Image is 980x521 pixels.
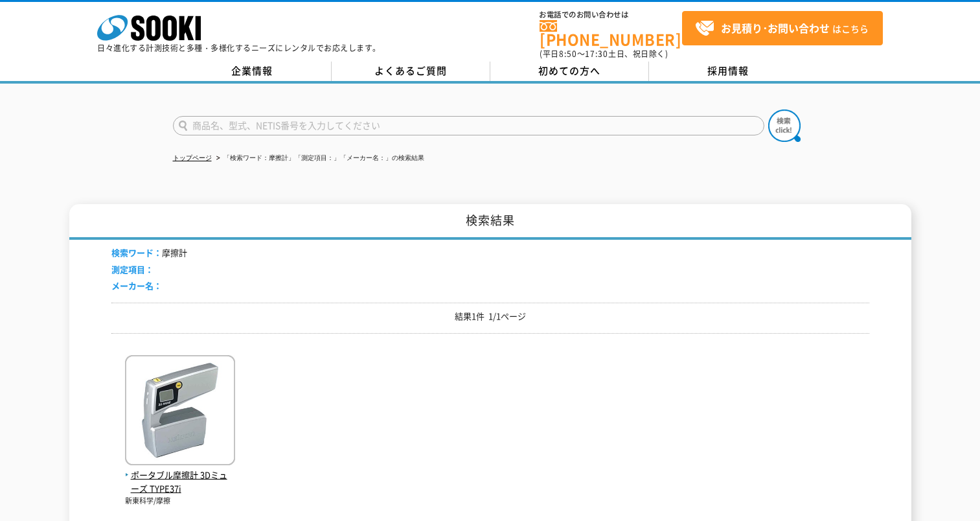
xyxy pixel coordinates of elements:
input: 商品名、型式、NETIS番号を入力してください [173,116,764,135]
strong: お見積り･お問い合わせ [721,20,830,36]
span: 測定項目： [111,263,154,275]
h1: 検索結果 [69,204,911,240]
a: 採用情報 [649,62,808,81]
span: お電話でのお問い合わせは [540,11,682,19]
a: よくあるご質問 [332,62,490,81]
li: 「検索ワード：摩擦計」「測定項目：」「メーカー名：」の検索結果 [214,152,424,165]
span: 17:30 [585,48,608,60]
span: ポータブル摩擦計 3Dミューズ TYPE37i [125,469,235,496]
a: お見積り･お問い合わせはこちら [682,11,883,45]
span: はこちら [695,19,869,38]
span: 検索ワード： [111,246,162,259]
span: メーカー名： [111,279,162,292]
a: [PHONE_NUMBER] [540,20,682,47]
p: 新東科学/摩擦 [125,496,235,507]
img: btn_search.png [768,110,801,142]
p: 日々進化する計測技術と多種・多様化するニーズにレンタルでお応えします。 [97,44,381,52]
a: 企業情報 [173,62,332,81]
a: トップページ [173,154,212,161]
li: 摩擦計 [111,246,187,260]
a: 初めての方へ [490,62,649,81]
span: (平日 ～ 土日、祝日除く) [540,48,668,60]
img: TYPE37i [125,355,235,469]
a: ポータブル摩擦計 3Dミューズ TYPE37i [125,455,235,495]
span: 初めての方へ [538,64,600,78]
span: 8:50 [559,48,577,60]
p: 結果1件 1/1ページ [111,310,869,323]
